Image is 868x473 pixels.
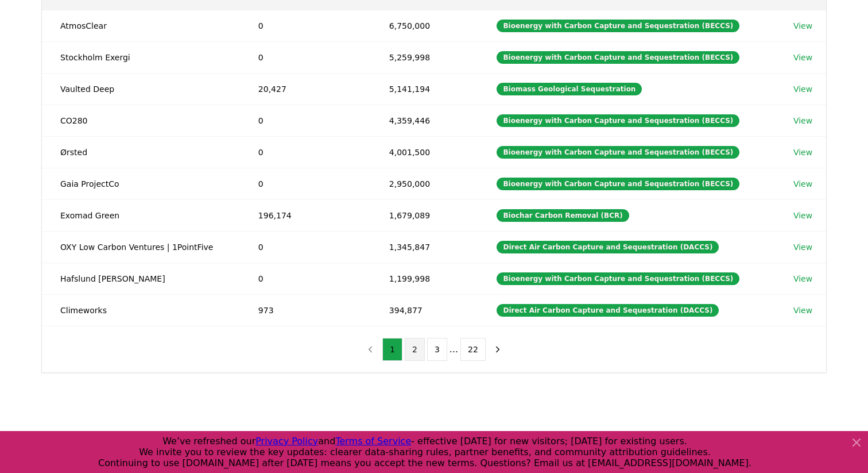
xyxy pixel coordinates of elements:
td: 0 [240,41,371,73]
a: View [793,241,812,253]
div: Bioenergy with Carbon Capture and Sequestration (BECCS) [497,146,739,159]
td: 0 [240,231,371,263]
button: 2 [405,338,425,361]
a: View [793,83,812,95]
button: 22 [460,338,486,361]
button: 3 [427,338,447,361]
div: Bioenergy with Carbon Capture and Sequestration (BECCS) [497,178,739,190]
td: Hafslund [PERSON_NAME] [42,263,240,294]
td: 20,427 [240,73,371,105]
a: View [793,20,812,32]
td: 1,679,089 [371,199,479,231]
td: AtmosClear [42,10,240,41]
td: 0 [240,168,371,199]
button: 1 [382,338,402,361]
a: View [793,115,812,126]
td: Stockholm Exergi [42,41,240,73]
td: Exomad Green [42,199,240,231]
td: Climeworks [42,294,240,326]
td: 4,001,500 [371,136,479,168]
div: Biochar Carbon Removal (BCR) [497,209,629,222]
td: OXY Low Carbon Ventures | 1PointFive [42,231,240,263]
td: 6,750,000 [371,10,479,41]
td: 4,359,446 [371,105,479,136]
div: Bioenergy with Carbon Capture and Sequestration (BECCS) [497,114,739,127]
a: View [793,210,812,221]
td: 5,259,998 [371,41,479,73]
td: 973 [240,294,371,326]
div: Biomass Geological Sequestration [497,83,642,95]
td: 1,199,998 [371,263,479,294]
td: 2,950,000 [371,168,479,199]
td: 0 [240,10,371,41]
div: Bioenergy with Carbon Capture and Sequestration (BECCS) [497,51,739,64]
td: Vaulted Deep [42,73,240,105]
td: 0 [240,136,371,168]
a: View [793,147,812,158]
a: View [793,305,812,316]
a: View [793,273,812,284]
div: Bioenergy with Carbon Capture and Sequestration (BECCS) [497,272,739,285]
td: 5,141,194 [371,73,479,105]
button: next page [488,338,507,361]
a: View [793,178,812,190]
div: Bioenergy with Carbon Capture and Sequestration (BECCS) [497,20,739,32]
td: Gaia ProjectCo [42,168,240,199]
td: 196,174 [240,199,371,231]
td: 0 [240,263,371,294]
div: Direct Air Carbon Capture and Sequestration (DACCS) [497,241,719,253]
td: 394,877 [371,294,479,326]
div: Direct Air Carbon Capture and Sequestration (DACCS) [497,304,719,317]
a: View [793,52,812,63]
td: 0 [240,105,371,136]
td: CO280 [42,105,240,136]
td: Ørsted [42,136,240,168]
td: 1,345,847 [371,231,479,263]
li: ... [449,343,458,356]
